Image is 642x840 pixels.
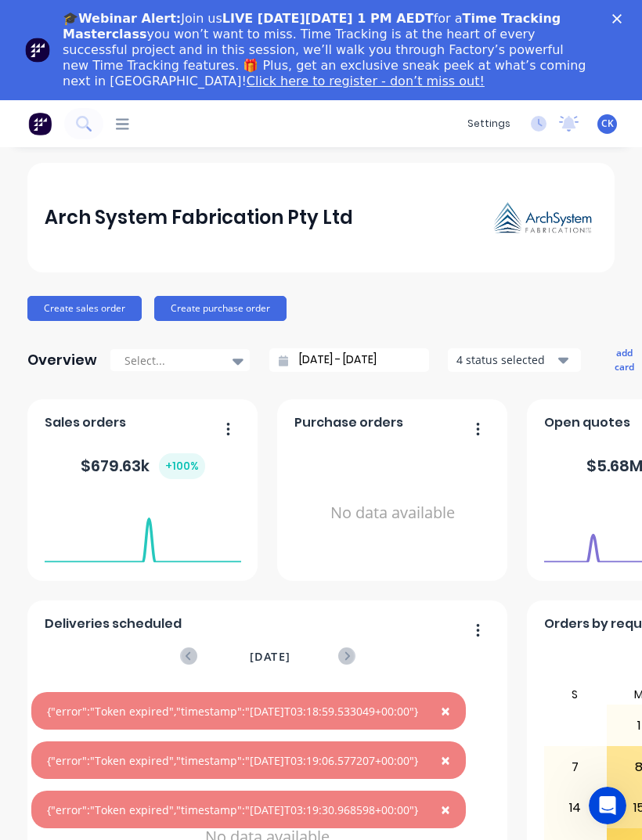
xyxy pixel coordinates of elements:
[63,11,181,26] b: 🎓Webinar Alert:
[45,413,126,432] span: Sales orders
[425,791,466,828] button: Close
[247,74,485,88] a: Click here to register - don’t miss out!
[589,787,626,824] iframe: Intercom live chat
[81,453,205,479] div: $ 679.63k
[456,352,555,368] div: 4 status selected
[27,344,97,376] div: Overview
[25,38,50,63] img: Profile image for Team
[425,741,466,779] button: Close
[47,752,418,769] div: {"error":"Token expired","timestamp":"[DATE]T03:19:06.577207+00:00"}
[47,802,418,818] div: {"error":"Token expired","timestamp":"[DATE]T03:19:30.968598+00:00"}
[488,197,597,239] img: Arch System Fabrication Pty Ltd
[63,11,561,41] b: Time Tracking Masterclass
[27,296,142,321] button: Create sales order
[441,749,450,771] span: ×
[601,117,614,131] span: CK
[544,748,607,787] div: 7
[45,202,353,233] div: Arch System Fabrication Pty Ltd
[544,413,630,432] span: Open quotes
[441,799,450,820] span: ×
[441,700,450,722] span: ×
[294,413,403,432] span: Purchase orders
[154,296,287,321] button: Create purchase order
[250,648,290,665] span: [DATE]
[63,11,592,89] div: Join us for a you won’t want to miss. Time Tracking is at the heart of every successful project a...
[28,112,52,135] img: Factory
[294,438,491,586] div: No data available
[222,11,434,26] b: LIVE [DATE][DATE] 1 PM AEDT
[448,348,581,372] button: 4 status selected
[45,615,182,633] span: Deliveries scheduled
[543,685,608,704] div: S
[460,112,518,135] div: settings
[47,703,418,719] div: {"error":"Token expired","timestamp":"[DATE]T03:18:59.533049+00:00"}
[612,14,628,23] div: Close
[425,692,466,730] button: Close
[159,453,205,479] div: + 100 %
[544,788,607,827] div: 14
